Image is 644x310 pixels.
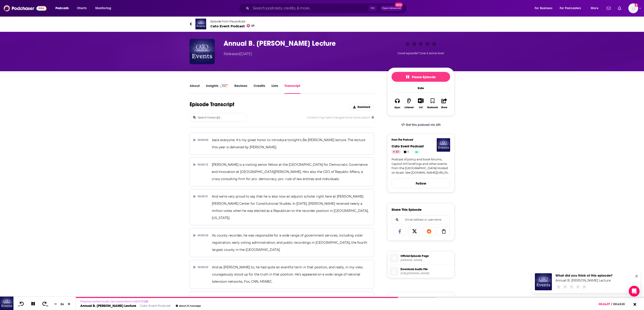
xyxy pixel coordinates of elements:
input: Search podcasts, credits, & more... [251,5,369,12]
button: Pause Episode [392,72,450,82]
a: Transcript [284,84,300,94]
a: Show notifications dropdown [616,4,623,12]
div: Share [441,106,447,109]
a: About [190,84,200,94]
div: List [419,106,423,109]
h1: Episode Transcript [190,101,234,108]
a: 1 [402,150,411,154]
h3: Annual B. Kenneth Simon Lecture [224,39,380,48]
button: Listened [403,95,415,112]
button: Bookmark [427,95,438,112]
a: Show notifications dropdown [605,4,612,12]
span: Official Episode Page [400,254,452,258]
span: 10 [18,305,20,307]
div: Search podcasts, credits, & more... [243,3,411,13]
div: Listened [405,106,414,109]
a: Annual B. Kenneth Simon Lecture [555,278,611,282]
img: Cato Event Podcast [437,138,450,152]
span: ⌘ K [369,5,377,11]
div: Search followers [392,215,450,224]
a: Cato Event PodcastEpisode from the podcastCato Event Podcast57 [190,19,322,29]
button: 00:00:36As county recorder, he was responsible for a wide range of government services, including... [190,228,374,257]
a: Copy Link [437,227,450,235]
p: Playing cached audio (as transcribed on [DATE] ) [80,300,201,303]
button: Show More Button [416,98,425,103]
button: open menu [92,5,117,12]
button: open menu [588,5,604,12]
button: 00:00:00back everyone. It's my great honor to introduce tonight's Be [PERSON_NAME] lecture. The l... [190,133,374,155]
span: 30 [46,305,48,307]
a: Reviews [234,84,247,94]
a: Share on X/Twitter [408,227,421,235]
span: Podcasts [55,5,69,11]
img: Podchaser Pro [220,84,228,88]
span: As county recorder, he was responsible for a wide range of government services, including voter r... [212,233,368,252]
span: [PERSON_NAME] is a visiting senior fellow at the [GEOGRAPHIC_DATA] for Democratic Governance and ... [212,163,369,181]
span: Get this podcast via API [406,123,441,127]
button: open menu [557,5,588,12]
div: 00:01:05 [193,295,208,303]
button: Show profile menu [628,3,638,13]
a: Download Audio File[URL][DOMAIN_NAME] [389,267,452,276]
div: Rate [392,84,450,93]
button: 00:00:52And as [PERSON_NAME] to, he had quite an eventful term in that position, and really, in m... [190,260,374,289]
a: Official Episode Page[DOMAIN_NAME] [389,253,452,263]
a: Lists [271,84,278,94]
div: Apps [394,106,400,109]
span: Charts [77,5,87,11]
button: Download [349,104,374,110]
span: shows.acast.com [400,258,452,262]
div: 00:00:12 [193,161,208,168]
svg: Add a profile image [635,3,638,7]
span: 00:24:37 [599,302,611,306]
span: / [611,302,612,306]
span: Download Audio File [400,267,452,271]
button: Follow [392,178,450,188]
button: 30 [40,301,49,307]
button: open menu [52,5,74,12]
button: 00:00:12[PERSON_NAME] is a visiting senior fellow at the [GEOGRAPHIC_DATA] for Democratic Governa... [190,157,374,186]
span: Open Advanced [382,7,401,9]
img: Annual B. Kenneth Simon Lecture [535,273,552,290]
span: For Podcasters [560,5,581,11]
span: Pause Episode [406,75,436,79]
img: Cato Event Podcast [195,19,206,29]
a: Cato Event Podcast [392,144,424,148]
div: Bookmark [427,106,438,109]
span: Episode from the podcast [210,20,254,23]
span: 57 [396,150,399,154]
span: Good episode? Give it some love! [398,52,444,55]
span: 1 [408,150,409,154]
div: Open Intercom Messenger [629,286,640,297]
div: 2 x [59,302,66,306]
h3: From The Podcast [392,138,447,141]
span: And we're very proud to say that he is also now an adjunct scholar right here at [PERSON_NAME] [P... [212,194,369,220]
a: Podcast of policy and book forums, Capitol Hill briefings and other events from the [GEOGRAPHIC_D... [392,157,450,175]
span: 57 [251,25,254,27]
span: Logged in as FIREPodchaser25 [628,3,638,13]
button: Apps [392,95,403,112]
span: Download [358,105,370,109]
img: User Profile [628,3,638,13]
button: open menu [532,5,558,12]
img: Annual B. Kenneth Simon Lecture [190,39,215,64]
a: Credits [254,84,265,94]
div: 00:00:00 [193,136,208,144]
a: InsightsPodchaser Pro [206,84,228,94]
div: 00:00:21 [193,193,208,200]
span: And as [PERSON_NAME] to, he had quite an eventful term in that position, and really, in my view, ... [212,265,364,284]
div: Released [DATE] [224,51,252,57]
div: about 24 hours ago [176,305,201,307]
h3: Share This Episode [392,207,422,212]
span: For Business [535,5,552,11]
a: Cato Event Podcast [140,304,170,308]
span: Content may have changed since transcription. [307,116,374,119]
a: Share on Reddit [423,227,436,235]
button: Share [439,95,450,112]
a: Annual B. [PERSON_NAME] Lecture [80,304,136,308]
span: back everyone. It's my great honor to introduce tonight's Be [PERSON_NAME] lecture. The lecture t... [212,138,366,149]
